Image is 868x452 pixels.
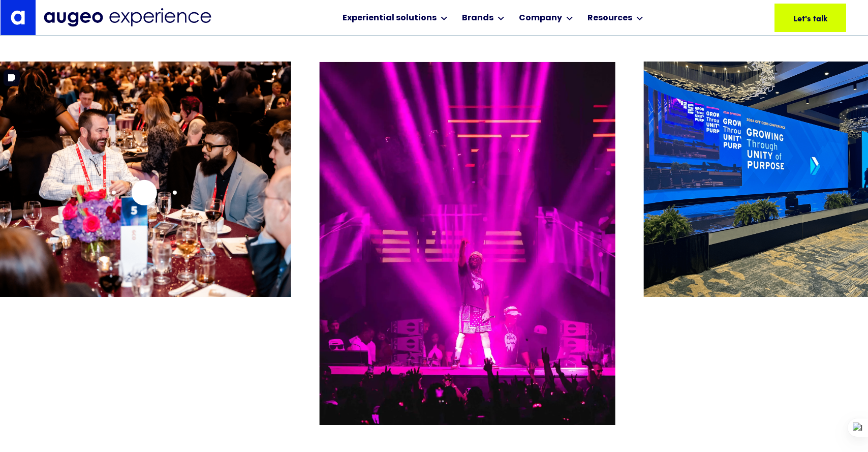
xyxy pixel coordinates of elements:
[519,12,562,24] div: Company
[44,8,211,27] img: Augeo Experience business unit full logo in midnight blue.
[774,4,846,32] a: Let's talk
[587,12,632,24] div: Resources
[343,12,437,24] div: Experiential solutions
[462,12,493,24] div: Brands
[320,62,615,409] div: 7 / 26
[11,10,25,24] img: Augeo's "a" monogram decorative logo in white.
